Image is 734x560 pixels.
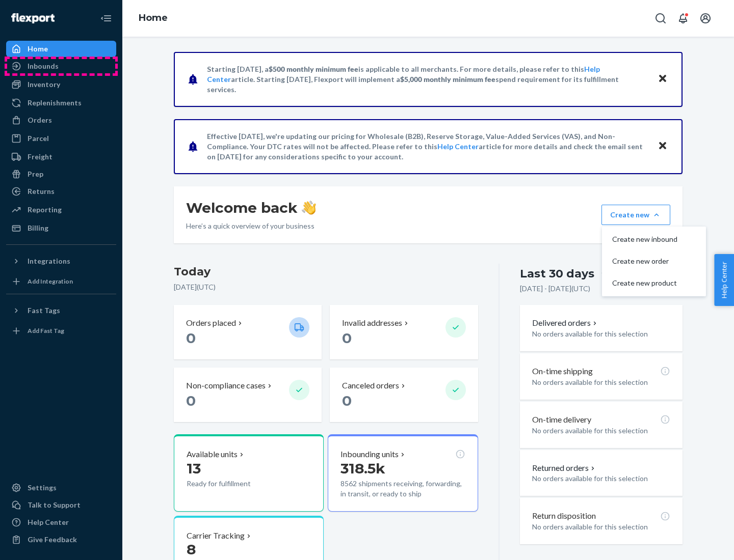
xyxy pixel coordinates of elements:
[612,279,677,287] span: Create new product
[186,392,196,409] span: 0
[28,79,60,90] div: Inventory
[28,483,57,493] div: Settings
[340,479,465,499] p: 8562 shipments receiving, forwarding, in transit, or ready to ship
[532,522,670,532] p: No orders available for this selection
[342,329,352,347] span: 0
[6,149,116,165] a: Freight
[400,75,495,83] span: $5,000 monthly minimum fee
[28,326,64,335] div: Add Fast Tag
[186,317,236,329] p: Orders placed
[342,317,402,329] p: Invalid addresses
[6,58,116,74] a: Inbounds
[604,250,704,272] button: Create new order
[330,368,478,422] button: Canceled orders 0
[6,514,116,530] a: Help Center
[6,166,116,182] a: Prep
[532,329,670,339] p: No orders available for this selection
[28,517,69,527] div: Help Center
[6,253,116,269] button: Integrations
[6,323,116,339] a: Add Fast Tag
[28,98,82,108] div: Replenishments
[28,205,62,215] div: Reporting
[340,449,399,460] p: Inbounding units
[6,220,116,236] a: Billing
[612,236,677,243] span: Create new inbound
[650,8,671,29] button: Open Search Box
[6,95,116,111] a: Replenishments
[342,380,399,391] p: Canceled orders
[186,221,316,231] p: Here’s a quick overview of your business
[532,414,591,426] p: On-time delivery
[6,130,116,147] a: Parcel
[532,510,596,522] p: Return disposition
[520,266,594,282] div: Last 30 days
[328,434,478,512] button: Inbounding units318.5k8562 shipments receiving, forwarding, in transit, or ready to ship
[174,305,322,359] button: Orders placed 0
[6,112,116,128] a: Orders
[28,133,49,144] div: Parcel
[187,530,245,542] p: Carrier Tracking
[28,500,81,510] div: Talk to Support
[186,199,316,217] h1: Welcome back
[532,426,670,436] p: No orders available for this selection
[532,366,593,377] p: On-time shipping
[342,392,352,409] span: 0
[28,169,43,179] div: Prep
[28,186,55,197] div: Returns
[28,305,60,316] div: Fast Tags
[532,377,670,387] p: No orders available for this selection
[207,64,648,95] p: Starting [DATE], a is applicable to all merchants. For more details, please refer to this article...
[6,531,116,548] button: Give Feedback
[6,76,116,93] a: Inventory
[656,72,669,87] button: Close
[28,535,77,545] div: Give Feedback
[6,41,116,57] a: Home
[520,284,590,294] p: [DATE] - [DATE] ( UTC )
[532,462,597,474] button: Returned orders
[28,44,48,54] div: Home
[437,142,479,151] a: Help Center
[604,229,704,250] button: Create new inbound
[330,305,478,359] button: Invalid addresses 0
[6,202,116,218] a: Reporting
[601,205,670,225] button: Create newCreate new inboundCreate new orderCreate new product
[269,65,358,73] span: $500 monthly minimum fee
[174,264,478,280] h3: Today
[714,254,734,306] button: Help Center
[174,368,322,422] button: Non-compliance cases 0
[612,258,677,265] span: Create new order
[187,460,201,477] span: 13
[139,12,168,23] a: Home
[187,541,196,558] span: 8
[6,302,116,319] button: Fast Tags
[96,8,116,29] button: Close Navigation
[174,282,478,292] p: [DATE] ( UTC )
[604,272,704,294] button: Create new product
[656,139,669,154] button: Close
[174,434,324,512] button: Available units13Ready for fulfillment
[28,223,48,233] div: Billing
[6,273,116,290] a: Add Integration
[673,8,693,29] button: Open notifications
[187,449,238,460] p: Available units
[28,152,53,162] div: Freight
[207,131,648,162] p: Effective [DATE], we're updating our pricing for Wholesale (B2B), Reserve Storage, Value-Added Se...
[186,329,196,347] span: 0
[695,8,716,29] button: Open account menu
[186,380,266,391] p: Non-compliance cases
[532,317,599,329] button: Delivered orders
[28,115,52,125] div: Orders
[302,201,316,215] img: hand-wave emoji
[6,497,116,513] a: Talk to Support
[6,183,116,200] a: Returns
[28,256,70,266] div: Integrations
[11,13,55,23] img: Flexport logo
[532,473,670,484] p: No orders available for this selection
[187,479,281,489] p: Ready for fulfillment
[28,277,73,286] div: Add Integration
[340,460,385,477] span: 318.5k
[130,4,176,33] ol: breadcrumbs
